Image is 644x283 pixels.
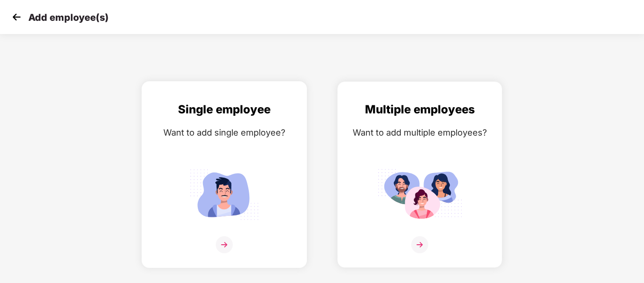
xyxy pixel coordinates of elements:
[182,165,267,224] img: svg+xml;base64,PHN2ZyB4bWxucz0iaHR0cDovL3d3dy53My5vcmcvMjAwMC9zdmciIGlkPSJTaW5nbGVfZW1wbG95ZWUiIH...
[216,236,233,253] img: svg+xml;base64,PHN2ZyB4bWxucz0iaHR0cDovL3d3dy53My5vcmcvMjAwMC9zdmciIHdpZHRoPSIzNiIgaGVpZ2h0PSIzNi...
[152,101,297,119] div: Single employee
[9,10,24,24] img: svg+xml;base64,PHN2ZyB4bWxucz0iaHR0cDovL3d3dy53My5vcmcvMjAwMC9zdmciIHdpZHRoPSIzMCIgaGVpZ2h0PSIzMC...
[347,101,492,119] div: Multiple employees
[377,165,462,224] img: svg+xml;base64,PHN2ZyB4bWxucz0iaHR0cDovL3d3dy53My5vcmcvMjAwMC9zdmciIGlkPSJNdWx0aXBsZV9lbXBsb3llZS...
[411,236,428,253] img: svg+xml;base64,PHN2ZyB4bWxucz0iaHR0cDovL3d3dy53My5vcmcvMjAwMC9zdmciIHdpZHRoPSIzNiIgaGVpZ2h0PSIzNi...
[347,126,492,139] div: Want to add multiple employees?
[152,126,297,139] div: Want to add single employee?
[28,12,109,23] p: Add employee(s)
